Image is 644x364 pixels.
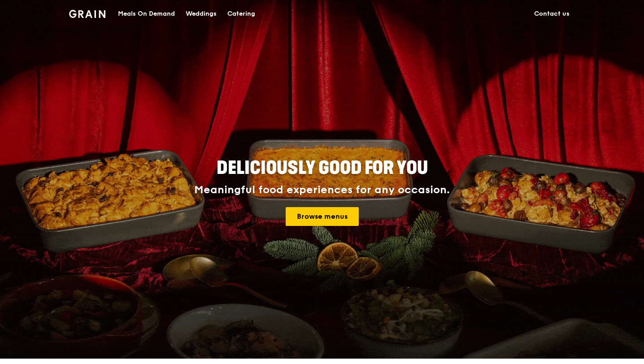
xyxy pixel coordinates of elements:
[186,0,217,27] div: Weddings
[118,0,175,27] div: Meals On Demand
[529,0,575,27] a: Contact us
[180,0,222,27] a: Weddings
[161,184,483,196] div: Meaningful food experiences for any occasion.
[227,0,255,27] div: Catering
[69,10,105,18] img: Grain
[217,157,428,179] span: Deliciously good for you
[222,0,261,27] a: Catering
[286,207,359,226] a: Browse menus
